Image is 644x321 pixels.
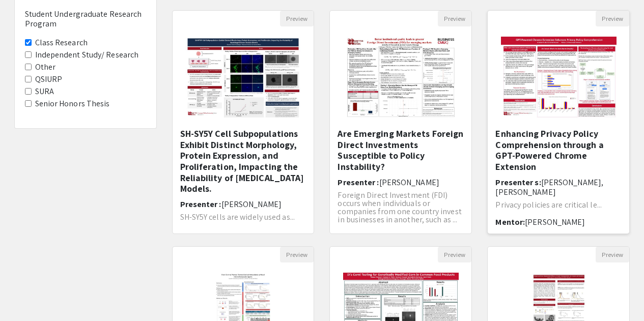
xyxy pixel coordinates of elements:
h6: Student Undergraduate Research Program [25,9,146,28]
iframe: Chat [8,275,43,313]
p: SH-SY5Y cells are widely used as... [180,213,306,221]
button: Preview [596,11,629,26]
div: Open Presentation <p>SH-SY5Y Cell Subpopulations Exhibit Distinct Morphology, Protein Expression,... [172,10,315,234]
label: Class Research [35,37,88,49]
label: Other [35,61,56,73]
span: [PERSON_NAME] [379,177,439,188]
label: QSIURP [35,73,63,85]
h6: Presenter : [338,178,464,187]
span: Mentor: [495,217,525,227]
img: <p class="ql-align-center"><span style="background-color: transparent; color: rgb(0, 0, 0);">Enha... [491,26,626,128]
p: Foreign Direct Investment (FDI) occurs when individuals or companies from one country invest in b... [338,191,464,224]
span: [PERSON_NAME] [221,199,282,210]
label: Independent Study/ Research [35,49,139,61]
label: Senior Honors Thesis [35,98,110,110]
h5: SH-SY5Y Cell Subpopulations Exhibit Distinct Morphology, Protein Expression, and Proliferation, I... [180,128,306,194]
div: Open Presentation <p class="ql-align-center"><span style="background-color: transparent; color: r... [487,10,630,234]
h5: Enhancing Privacy Policy Comprehension through a GPT-Powered Chrome Extension [495,128,622,172]
h5: Are Emerging Markets Foreign Direct Investments Susceptible to Policy Instability? [338,128,464,172]
button: Preview [438,11,471,26]
span: [PERSON_NAME] [525,217,585,227]
p: Privacy policies are critical le... [495,201,622,209]
button: Preview [280,11,314,26]
label: SURA [35,85,54,98]
button: Preview [596,247,629,262]
h6: Presenter : [180,199,306,209]
div: Open Presentation <p>Are Emerging Markets Foreign Direct Investments Susceptible to Policy Instab... [329,10,472,234]
button: Preview [280,247,314,262]
button: Preview [438,247,471,262]
span: [PERSON_NAME], [PERSON_NAME] [495,177,603,197]
img: <p>SH-SY5Y Cell Subpopulations Exhibit Distinct Morphology, Protein Expression, and Proliferation... [175,26,311,128]
img: <p>Are Emerging Markets Foreign Direct Investments Susceptible to Policy Instability?</p> [337,26,465,128]
h6: Presenter s: [495,178,622,197]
